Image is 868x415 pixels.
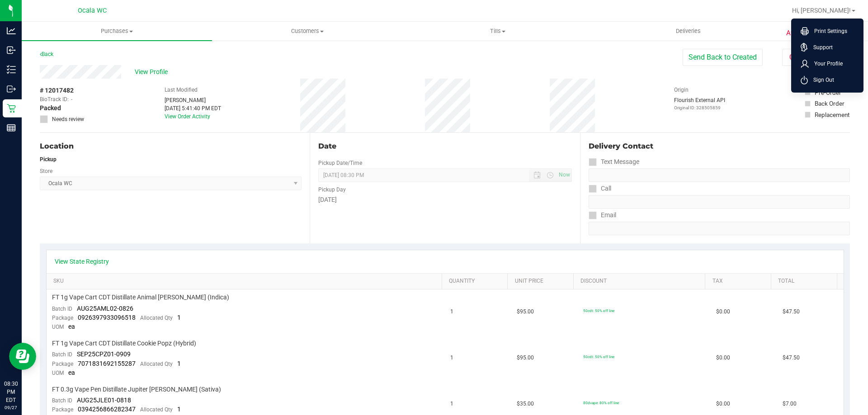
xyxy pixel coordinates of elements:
a: Purchases [22,22,212,41]
inline-svg: Inbound [7,46,16,55]
label: Email [589,209,616,222]
label: Store [40,167,52,175]
a: Discount [580,278,702,285]
span: Your Profile [809,59,843,68]
span: $35.00 [517,400,534,408]
span: 1 [177,314,181,321]
li: Sign Out [793,72,861,88]
inline-svg: Retail [7,104,16,113]
a: Deliveries [593,22,783,41]
span: $47.50 [783,354,800,362]
span: BioTrack ID: [40,95,69,103]
p: 09/27 [4,404,18,411]
a: View Order Activity [165,113,210,120]
inline-svg: Analytics [7,26,16,35]
a: Back [40,51,53,57]
input: Format: (999) 999-9999 [589,168,850,182]
span: Allocated Qty [140,406,173,413]
span: Sign Out [808,75,834,84]
a: Tax [712,278,768,285]
span: UOM [52,324,64,330]
label: Text Message [589,155,639,168]
span: Print Settings [809,27,847,36]
span: Batch ID [52,351,72,358]
a: Unit Price [515,278,570,285]
inline-svg: Inventory [7,65,16,74]
span: Deliveries [664,27,713,35]
button: Send Back to Created [683,49,763,66]
span: - [71,95,72,103]
span: $47.50 [783,308,800,316]
span: Customers [212,27,402,35]
span: FT 0.3g Vape Pen Distillate Jupiter [PERSON_NAME] (Sativa) [52,385,221,394]
span: ea [68,369,75,376]
span: Purchases [22,27,212,35]
span: 50cdt: 50% off line [583,308,614,313]
span: Batch ID [52,397,72,404]
div: Back Order [815,99,844,108]
a: Tills [402,22,593,41]
span: SEP25CPZ01-0909 [77,350,131,358]
span: 1 [450,308,453,316]
span: 1 [450,400,453,408]
label: Origin [674,86,689,94]
span: Tills [403,27,592,35]
span: Package [52,361,73,367]
span: $95.00 [517,308,534,316]
span: $0.00 [716,354,730,362]
span: $0.00 [716,308,730,316]
div: Delivery Contact [589,141,850,152]
strong: Pickup [40,156,57,163]
div: [DATE] [318,195,571,205]
p: Original ID: 328505859 [674,104,725,111]
label: Call [589,182,611,195]
p: 08:30 PM EDT [4,380,18,404]
span: 1 [177,406,181,413]
span: FT 1g Vape Cart CDT Distillate Cookie Popz (Hybrid) [52,339,196,348]
span: Allocated Qty [140,315,173,321]
span: Awaiting Payment [786,28,842,38]
div: [PERSON_NAME] [165,96,221,104]
span: Needs review [52,115,84,123]
label: Pickup Date/Time [318,159,362,167]
span: FT 1g Vape Cart CDT Distillate Animal [PERSON_NAME] (Indica) [52,293,229,302]
a: SKU [53,278,438,285]
input: Format: (999) 999-9999 [589,195,850,209]
a: View State Registry [55,257,109,266]
span: Packed [40,103,61,113]
span: Allocated Qty [140,361,173,367]
span: 7071831692155287 [78,360,136,367]
span: Hi, [PERSON_NAME]! [792,7,851,14]
span: 0926397933096518 [78,314,136,321]
span: ea [68,323,75,330]
span: 50cdt: 50% off line [583,354,614,359]
a: Total [778,278,833,285]
span: 1 [450,354,453,362]
button: Cancel Purchase [782,49,850,66]
span: $95.00 [517,354,534,362]
div: Replacement [815,110,849,119]
span: UOM [52,370,64,376]
a: Customers [212,22,402,41]
span: Batch ID [52,306,72,312]
div: Location [40,141,302,152]
a: Quantity [449,278,504,285]
a: Support [801,43,858,52]
span: $0.00 [716,400,730,408]
span: Package [52,406,73,413]
span: AUG25JLE01-0818 [77,396,131,404]
inline-svg: Reports [7,123,16,132]
span: Support [808,43,833,52]
label: Pickup Day [318,186,346,194]
span: $7.00 [783,400,797,408]
span: Package [52,315,73,321]
span: 80dvape: 80% off line [583,401,619,405]
div: [DATE] 5:41:40 PM EDT [165,104,221,112]
label: Last Modified [165,86,198,94]
span: 0394256866282347 [78,406,136,413]
iframe: Resource center [9,343,36,370]
span: View Profile [135,67,171,77]
span: # 12017482 [40,86,74,95]
inline-svg: Outbound [7,84,16,93]
span: 1 [177,360,181,367]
